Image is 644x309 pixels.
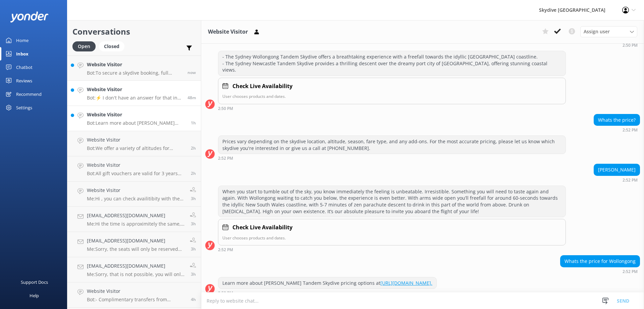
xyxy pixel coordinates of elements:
h4: [EMAIL_ADDRESS][DOMAIN_NAME] [87,237,185,244]
a: [EMAIL_ADDRESS][DOMAIN_NAME]Me:Hi the time is approximitely the same, around 2-3 hours if no dela... [67,207,201,232]
h4: [EMAIL_ADDRESS][DOMAIN_NAME] [87,212,185,219]
p: User chooses products and dates. [222,235,561,241]
a: Website VisitorBot:- Complimentary transfers from [GEOGRAPHIC_DATA] are available for the Sydney ... [67,282,201,308]
p: Bot: ⚡ I don't have an answer for that in my knowledge base. Please try and rephrase your questio... [87,95,182,101]
span: Oct 03 2025 12:15pm (UTC +10:00) Australia/Brisbane [191,246,196,252]
div: - The Sydney Wollongong Tandem Skydive offers a breathtaking experience with a freefall towards t... [218,51,566,76]
h4: Website Visitor [87,187,185,194]
p: User chooses products and dates. [222,93,561,100]
span: Oct 03 2025 04:09pm (UTC +10:00) Australia/Brisbane [187,70,196,75]
p: Bot: - Complimentary transfers from [GEOGRAPHIC_DATA] are available for the Sydney Wollongong Tan... [87,297,186,303]
h4: Check Live Availability [232,82,292,91]
h4: [EMAIL_ADDRESS][DOMAIN_NAME] [87,262,185,270]
a: Website VisitorBot:All gift vouchers are valid for 3 years from the purchase date. Since your vou... [67,156,201,182]
div: Assign User [580,26,637,37]
img: yonder-white-logo.png [10,11,49,23]
p: Bot: To secure a skydive booking, full payment is required. You can book now and if you're unsure... [87,70,182,76]
strong: 2:52 PM [623,270,638,274]
div: Oct 03 2025 02:52pm (UTC +10:00) Australia/Brisbane [218,247,566,252]
div: Closed [99,41,124,51]
h4: Website Visitor [87,136,186,144]
p: Me: Sorry, the seats will only be reserved for paid customer on the day [87,246,185,252]
strong: 2:52 PM [218,156,233,160]
a: Website VisitorMe:Hi , you can check availitibity with the drop zone team when you arrive3h [67,182,201,207]
div: Oct 03 2025 02:52pm (UTC +10:00) Australia/Brisbane [218,291,437,295]
a: [URL][DOMAIN_NAME]. [380,280,432,286]
p: Bot: Learn more about [PERSON_NAME] Tandem Skydive pricing options at [URL][DOMAIN_NAME]. [87,120,186,126]
h4: Check Live Availability [232,223,292,232]
div: Open [72,41,96,51]
h4: Website Visitor [87,111,186,118]
a: Website VisitorBot:To secure a skydive booking, full payment is required. You can book now and if... [67,55,201,81]
span: Oct 03 2025 12:19pm (UTC +10:00) Australia/Brisbane [191,196,196,201]
span: Oct 03 2025 02:52pm (UTC +10:00) Australia/Brisbane [191,120,196,126]
span: Oct 03 2025 11:55am (UTC +10:00) Australia/Brisbane [191,297,196,302]
span: Oct 03 2025 12:19pm (UTC +10:00) Australia/Brisbane [191,221,196,227]
strong: 2:50 PM [218,107,233,111]
div: Support Docs [21,275,48,289]
div: Reviews [16,74,32,87]
div: [PERSON_NAME] [594,164,640,176]
div: Oct 03 2025 02:52pm (UTC +10:00) Australia/Brisbane [594,178,640,182]
h2: Conversations [72,25,196,38]
div: Prices vary depending on the skydive location, altitude, season, fare type, and any add-ons. For ... [218,136,566,154]
a: Closed [99,42,128,50]
div: Chatbot [16,61,33,74]
strong: 2:52 PM [218,248,233,252]
div: Help [30,289,39,302]
span: Oct 03 2025 03:21pm (UTC +10:00) Australia/Brisbane [187,95,196,101]
a: Website VisitorBot:Learn more about [PERSON_NAME] Tandem Skydive pricing options at [URL][DOMAIN_... [67,106,201,131]
a: [EMAIL_ADDRESS][DOMAIN_NAME]Me:Sorry, that is not possible, you will only jump together with your... [67,257,201,282]
strong: 2:52 PM [218,291,233,295]
div: Settings [16,101,32,114]
span: Oct 03 2025 12:14pm (UTC +10:00) Australia/Brisbane [191,271,196,277]
div: Whats the price for Wollongong [560,256,640,267]
h4: Website Visitor [87,86,182,93]
span: Oct 03 2025 01:10pm (UTC +10:00) Australia/Brisbane [191,170,196,176]
a: [EMAIL_ADDRESS][DOMAIN_NAME]Me:Sorry, the seats will only be reserved for paid customer on the day3h [67,232,201,257]
div: Oct 03 2025 02:52pm (UTC +10:00) Australia/Brisbane [594,127,640,132]
h4: Website Visitor [87,287,186,295]
strong: 2:50 PM [623,43,638,47]
a: Website VisitorBot:We offer a variety of altitudes for skydiving, with all dropzones providing ju... [67,131,201,156]
div: Inbox [16,47,29,61]
p: Me: Sorry, that is not possible, you will only jump together with your tandem instructor [87,271,185,277]
a: Website VisitorBot:⚡ I don't have an answer for that in my knowledge base. Please try and rephras... [67,81,201,106]
div: Oct 03 2025 02:52pm (UTC +10:00) Australia/Brisbane [218,156,566,160]
span: Oct 03 2025 01:52pm (UTC +10:00) Australia/Brisbane [191,145,196,151]
p: Me: Hi the time is approximitely the same, around 2-3 hours if no delays, if there's any delay du... [87,221,185,227]
a: Open [72,42,99,50]
div: Oct 03 2025 02:50pm (UTC +10:00) Australia/Brisbane [507,43,640,47]
div: Oct 03 2025 02:52pm (UTC +10:00) Australia/Brisbane [560,269,640,274]
div: Whats the price? [594,114,640,126]
p: Me: Hi , you can check availitibity with the drop zone team when you arrive [87,196,185,202]
div: When you start to tumble out of the sky, you know immediately the feeling is unbeatable. Irresist... [218,186,566,217]
p: Bot: All gift vouchers are valid for 3 years from the purchase date. Since your vouchers were pur... [87,170,186,177]
div: Home [16,34,29,47]
strong: 2:52 PM [623,178,638,182]
span: Assign user [584,28,610,35]
h4: Website Visitor [87,61,182,68]
div: Learn more about [PERSON_NAME] Tandem Skydive pricing options at [218,277,436,289]
div: Oct 03 2025 02:50pm (UTC +10:00) Australia/Brisbane [218,106,566,111]
strong: 2:52 PM [623,128,638,132]
p: Bot: We offer a variety of altitudes for skydiving, with all dropzones providing jumps up to 15,0... [87,145,186,151]
h4: Website Visitor [87,161,186,169]
h3: Website Visitor [208,28,248,36]
div: Recommend [16,87,42,101]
